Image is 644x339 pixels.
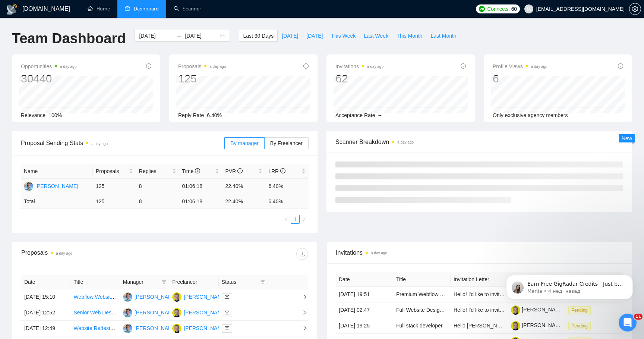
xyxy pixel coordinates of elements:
td: [DATE] 19:51 [336,287,393,302]
td: Premium Webflow Landing Page Design for Deal Soldier [393,287,451,302]
div: 🔠 GigRadar Search Syntax: Query Operators for Optimized Job Searches [15,170,125,186]
span: filter [259,276,266,288]
span: This Month [397,32,422,40]
span: Invitations [336,248,623,257]
span: By manager [230,140,258,146]
time: a day ago [56,251,72,255]
li: 1 [291,215,300,224]
td: 6.40 % [265,194,309,209]
button: This Week [327,30,360,42]
td: 125 [93,194,136,209]
a: RM[PERSON_NAME] [123,325,177,331]
li: Next Page [300,215,309,224]
img: MG [172,308,181,317]
input: End date [185,32,219,40]
span: Last 30 Days [243,32,274,40]
div: 125 [178,72,226,86]
time: a day ago [371,251,387,255]
span: 11 [634,314,643,320]
span: info-circle [618,63,623,69]
span: info-circle [195,168,200,173]
th: Freelancer [169,275,218,289]
time: a day ago [397,140,414,144]
h1: Team Dashboard [12,30,126,47]
span: info-circle [461,63,466,69]
a: RM[PERSON_NAME] [123,309,177,315]
div: Proposals [21,248,165,260]
img: upwork-logo.png [479,6,485,12]
span: 6.40% [207,112,222,118]
img: c1HbqPksd6I2n7AzStLKTghpPSoQcvdXmRefohRYgVOdaE5RotYYkkqHQ4nwMsvA-Q [511,321,520,330]
img: RM [123,292,132,302]
th: Title [70,275,120,289]
span: By Freelancer [270,140,303,146]
span: Replies [139,167,171,175]
th: Title [393,272,451,287]
a: RM[PERSON_NAME] [24,183,78,189]
div: ✅ How To: Connect your agency to [DOMAIN_NAME] [11,146,138,167]
img: RM [123,308,132,317]
td: Website Redesign with Storyboard and Motion Graphics [70,321,120,336]
span: Reply Rate [178,112,204,118]
input: Start date [139,32,173,40]
th: Invitation Letter [451,272,508,287]
td: 6.40% [265,179,309,194]
span: Помощь [113,251,135,257]
th: Date [21,275,70,289]
span: [DATE] [306,32,323,40]
button: left [282,215,291,224]
th: Proposals [93,164,136,179]
button: Last Week [360,30,392,42]
img: logo [6,3,18,15]
span: filter [261,280,265,284]
span: right [302,217,306,222]
a: Senior Web Designer Needed for Web and UX Tasks [73,310,196,316]
span: Proposals [178,62,226,71]
div: [PERSON_NAME] [184,293,227,301]
div: Sardor AI Prompt Library [11,203,138,217]
span: PVR [225,168,243,174]
th: Replies [136,164,179,179]
img: MG [172,324,181,333]
span: mail [225,295,229,299]
td: Full stack developer [393,318,451,334]
td: [DATE] 12:52 [21,305,70,321]
span: right [296,326,307,331]
span: left [284,217,288,222]
div: [PERSON_NAME] [184,308,227,317]
td: 01:06:18 [179,194,222,209]
td: [DATE] 02:47 [336,302,393,318]
p: Earn Free GigRadar Credits - Just by Sharing Your Story! 💬 Want more credits for sending proposal... [32,53,129,60]
time: a day ago [60,65,76,69]
span: Last Week [364,32,388,40]
td: 22.40 % [222,194,265,209]
span: Profile Views [493,62,547,71]
span: mail [225,310,229,315]
span: Last Month [430,32,456,40]
button: Чат [50,233,99,263]
span: Opportunities [21,62,76,71]
a: searchScanner [174,6,201,12]
span: Invitations [335,62,383,71]
div: [PERSON_NAME] [135,293,177,301]
a: 1 [291,215,299,223]
div: Задать вопрос [15,107,125,114]
span: Manager [123,278,159,286]
div: [PERSON_NAME] [184,324,227,332]
div: 62 [335,72,383,86]
span: to [176,33,182,39]
button: download [296,248,308,260]
a: MG[PERSON_NAME] [172,294,227,299]
span: Главная [13,251,37,257]
td: Webflow Website Development from Figma Designs [70,289,120,305]
a: Premium Webflow Landing Page Design for Deal Soldier [396,291,527,297]
span: Чат [70,251,79,257]
div: 👑 Laziza AI - Job Pre-Qualification [11,189,138,203]
span: [DATE] [282,32,298,40]
td: [DATE] 19:25 [336,318,393,334]
div: 30440 [21,72,76,86]
button: [DATE] [278,30,302,42]
div: Закрыть [128,12,142,25]
img: RM [123,324,132,333]
span: info-circle [303,63,309,69]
